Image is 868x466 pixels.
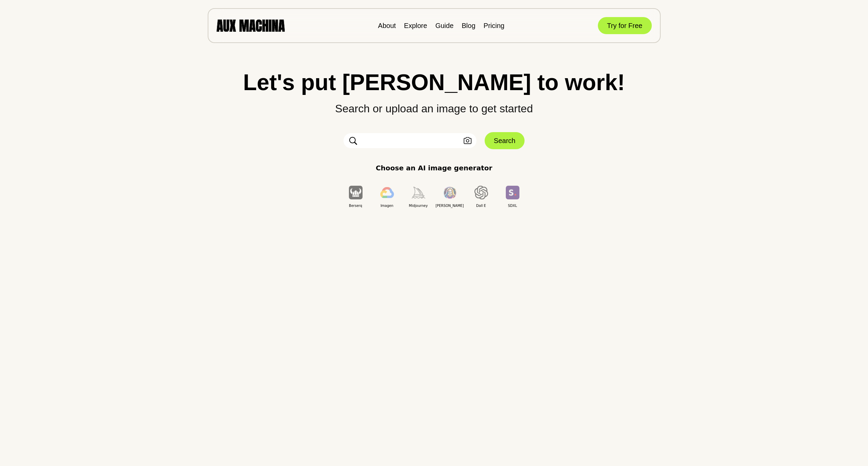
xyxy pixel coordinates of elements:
span: Imagen [371,203,403,208]
img: AUX MACHINA [217,19,285,31]
span: SDXL [497,203,528,208]
img: Berserq [349,186,363,199]
img: Leonardo [443,186,457,199]
p: Choose an AI image generator [376,163,492,173]
img: Midjourney [412,187,425,198]
a: About [378,22,396,29]
a: Blog [462,22,475,29]
span: [PERSON_NAME] [434,203,466,208]
a: Pricing [484,22,504,29]
img: Dall E [474,186,488,199]
img: SDXL [506,186,519,199]
button: Search [485,132,525,149]
img: Imagen [380,187,394,198]
a: Guide [435,22,453,29]
span: Midjourney [403,203,434,208]
button: Try for Free [598,17,652,34]
h1: Let's put [PERSON_NAME] to work! [14,71,854,94]
p: Search or upload an image to get started [14,94,854,117]
a: Explore [404,22,427,29]
span: Dall E [466,203,497,208]
span: Berserq [340,203,371,208]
